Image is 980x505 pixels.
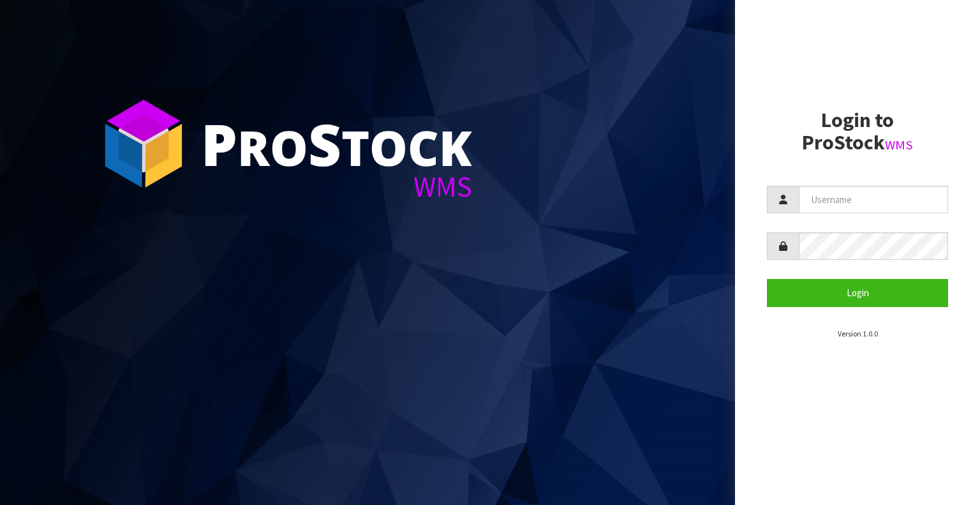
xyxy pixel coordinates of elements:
[308,105,341,183] span: S
[201,172,472,201] div: WMS
[201,105,237,183] span: P
[838,329,878,338] small: Version 1.0.0
[96,96,191,192] img: ProStock Cube
[767,279,948,306] button: Login
[885,137,913,153] small: WMS
[201,115,472,172] div: ro tock
[767,109,948,154] h2: Login to ProStock
[799,186,948,213] input: Username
